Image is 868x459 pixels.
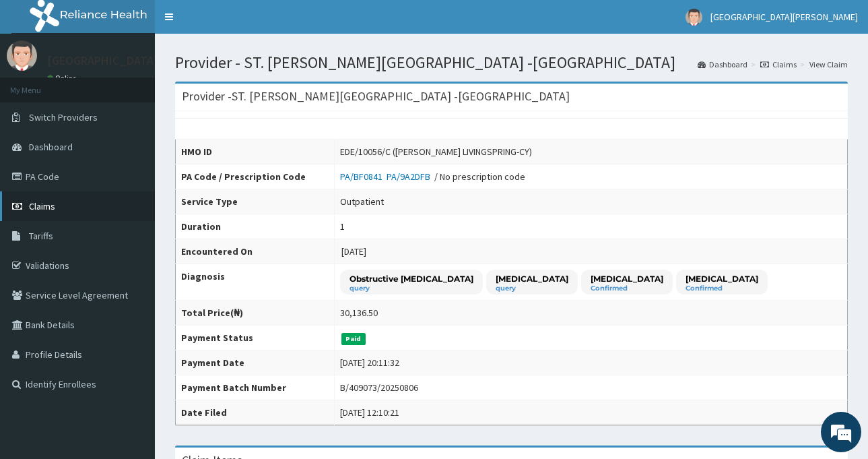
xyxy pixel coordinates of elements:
[686,9,702,26] img: User Image
[47,55,246,67] p: [GEOGRAPHIC_DATA][PERSON_NAME]
[496,273,568,284] p: [MEDICAL_DATA]
[176,214,335,239] th: Duration
[341,333,366,345] span: Paid
[176,239,335,264] th: Encountered On
[340,356,399,369] div: [DATE] 20:11:32
[340,220,345,233] div: 1
[176,326,335,350] th: Payment Status
[698,59,747,70] a: Dashboard
[176,140,335,164] th: HMO ID
[176,400,335,425] th: Date Filed
[182,90,570,102] h3: Provider - ST. [PERSON_NAME][GEOGRAPHIC_DATA] -[GEOGRAPHIC_DATA]
[29,230,53,242] span: Tariffs
[176,301,335,326] th: Total Price(₦)
[340,381,418,394] div: B/409073/20250806
[340,170,525,183] div: / No prescription code
[176,189,335,214] th: Service Type
[591,285,663,292] small: Confirmed
[591,273,663,284] p: [MEDICAL_DATA]
[175,54,848,71] h1: Provider - ST. [PERSON_NAME][GEOGRAPHIC_DATA] -[GEOGRAPHIC_DATA]
[341,245,366,257] span: [DATE]
[340,195,384,208] div: Outpatient
[387,171,434,183] a: PA/9A2DFB
[340,406,399,419] div: [DATE] 12:10:21
[496,285,568,292] small: query
[176,350,335,375] th: Payment Date
[47,73,79,83] a: Online
[760,59,797,70] a: Claims
[176,164,335,189] th: PA Code / Prescription Code
[686,285,758,292] small: Confirmed
[340,306,378,319] div: 30,136.50
[176,375,335,400] th: Payment Batch Number
[349,285,473,292] small: query
[29,200,55,212] span: Claims
[686,273,758,284] p: [MEDICAL_DATA]
[340,171,387,183] a: PA/BF0841
[340,145,532,158] div: EDE/10056/C ([PERSON_NAME] LIVINGSPRING-CY)
[29,141,73,153] span: Dashboard
[809,59,848,70] a: View Claim
[349,273,473,284] p: Obstructive [MEDICAL_DATA]
[29,111,98,123] span: Switch Providers
[176,264,335,301] th: Diagnosis
[710,11,858,23] span: [GEOGRAPHIC_DATA][PERSON_NAME]
[7,40,37,71] img: User Image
